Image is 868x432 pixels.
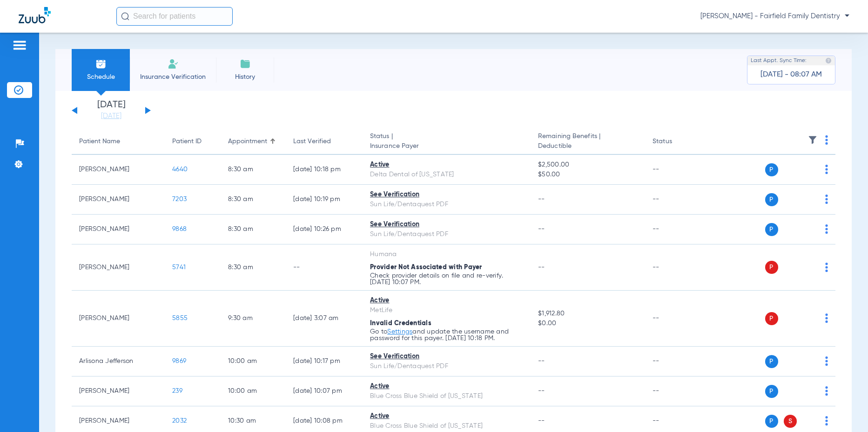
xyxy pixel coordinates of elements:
span: 7203 [172,196,187,202]
td: Arlisona Jefferson [72,347,165,376]
div: See Verification [370,220,523,230]
span: S [784,415,797,428]
div: Active [370,160,523,170]
span: $2,500.00 [538,160,638,170]
td: [PERSON_NAME] [72,376,165,406]
td: -- [645,347,708,376]
td: [DATE] 10:26 PM [286,215,363,244]
span: Deductible [538,141,638,151]
div: Blue Cross Blue Shield of [US_STATE] [370,391,523,401]
p: Check provider details on file and re-verify. [DATE] 10:07 PM. [370,272,523,286]
span: 5741 [172,264,186,271]
p: Go to and update the username and password for this payer. [DATE] 10:18 PM. [370,328,523,341]
span: $0.00 [538,319,638,328]
img: group-dot-blue.svg [825,263,828,272]
img: filter.svg [808,135,817,145]
img: group-dot-blue.svg [825,165,828,174]
td: [PERSON_NAME] [72,215,165,244]
div: Patient ID [172,137,202,146]
td: [PERSON_NAME] [72,185,165,215]
span: Last Appt. Sync Time: [751,56,807,65]
td: [DATE] 10:18 PM [286,155,363,185]
img: Manual Insurance Verification [168,58,179,70]
span: P [765,223,778,236]
div: Appointment [228,137,267,146]
span: -- [538,358,545,364]
input: Search for patients [116,7,233,26]
div: Patient Name [79,137,120,146]
td: -- [645,244,708,291]
td: [DATE] 3:07 AM [286,291,363,347]
div: Blue Cross Blue Shield of [US_STATE] [370,421,523,431]
span: [DATE] - 08:07 AM [760,70,822,79]
div: Sun Life/Dentaquest PDF [370,362,523,371]
td: [PERSON_NAME] [72,155,165,185]
td: -- [645,185,708,215]
img: group-dot-blue.svg [825,314,828,323]
td: 8:30 AM [221,185,286,215]
th: Status [645,129,708,155]
span: -- [538,264,545,271]
td: [DATE] 10:19 PM [286,185,363,215]
span: Provider Not Associated with Payer [370,264,482,271]
span: History [223,72,267,82]
img: group-dot-blue.svg [825,386,828,396]
span: P [765,385,778,398]
img: History [240,58,251,70]
span: 4640 [172,166,188,173]
span: Invalid Credentials [370,320,431,327]
div: Last Verified [293,137,355,146]
span: [PERSON_NAME] - Fairfield Family Dentistry [700,12,849,21]
div: Humana [370,250,523,259]
span: P [765,261,778,274]
td: [PERSON_NAME] [72,244,165,291]
td: 10:00 AM [221,376,286,406]
img: last sync help info [825,57,832,64]
span: P [765,163,778,176]
div: Active [370,382,523,391]
span: -- [538,196,545,202]
td: [PERSON_NAME] [72,291,165,347]
div: Sun Life/Dentaquest PDF [370,200,523,209]
img: Zuub Logo [19,7,51,23]
td: 8:30 AM [221,155,286,185]
span: Insurance Payer [370,141,523,151]
span: P [765,193,778,206]
img: group-dot-blue.svg [825,224,828,234]
td: 8:30 AM [221,244,286,291]
li: [DATE] [83,100,139,121]
div: MetLife [370,306,523,315]
span: -- [538,388,545,394]
span: P [765,312,778,325]
div: Sun Life/Dentaquest PDF [370,230,523,239]
span: $50.00 [538,170,638,180]
td: [DATE] 10:17 PM [286,347,363,376]
td: 9:30 AM [221,291,286,347]
a: Settings [387,328,412,335]
div: Patient ID [172,137,213,146]
span: Schedule [79,72,123,82]
span: 5855 [172,315,188,321]
div: Delta Dental of [US_STATE] [370,170,523,180]
div: Active [370,411,523,421]
img: hamburger-icon [12,40,27,51]
span: 9868 [172,226,187,232]
span: P [765,355,778,368]
th: Status | [363,129,531,155]
td: [DATE] 10:07 PM [286,376,363,406]
span: -- [538,418,545,424]
span: 239 [172,388,182,394]
td: -- [645,291,708,347]
th: Remaining Benefits | [531,129,645,155]
div: Patient Name [79,137,157,146]
td: 10:00 AM [221,347,286,376]
div: See Verification [370,352,523,362]
a: [DATE] [83,111,139,121]
td: -- [645,155,708,185]
img: Search Icon [121,12,129,21]
td: -- [645,215,708,244]
img: group-dot-blue.svg [825,195,828,204]
td: 8:30 AM [221,215,286,244]
iframe: Chat Widget [821,387,868,432]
